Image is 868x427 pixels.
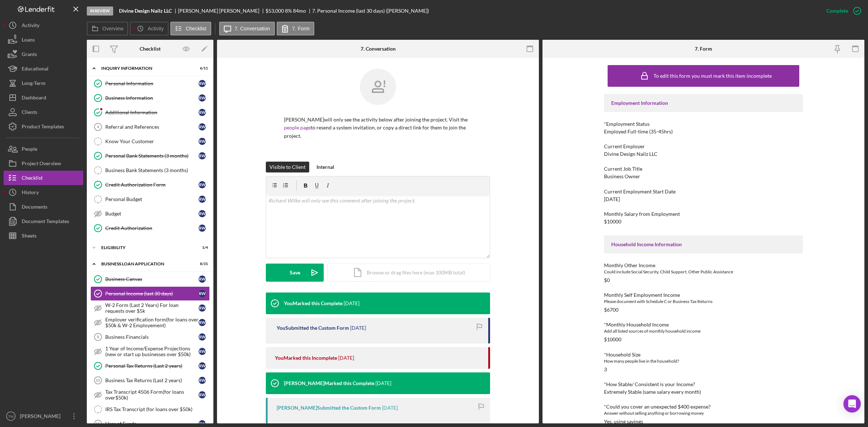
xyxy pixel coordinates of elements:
button: Overview [87,22,128,35]
button: Sheets [4,229,83,243]
div: Credit Authorization [105,225,199,231]
div: 1 Year of Income/Expense Projections (new or start up businesses over $50k) [105,346,199,357]
div: IRS Tax Transcript (for loans over $50k) [105,406,209,412]
a: 1 Year of Income/Expense Projections (new or start up businesses over $50k)RW [90,344,210,359]
a: Personal Income (last 30 days)RW [90,286,210,301]
tspan: 11 [95,422,100,426]
button: Activity [4,18,83,33]
button: Internal [313,162,338,172]
div: Personal Bank Statements (3 months) [105,153,199,159]
div: R W [199,276,206,283]
div: R W [199,319,206,326]
div: Divine Design Nailz LLC [604,151,658,157]
div: Answer without selling anything or borrowing money [604,410,803,417]
div: 7. Form [695,46,712,52]
div: How many people live in the household? [604,358,803,365]
div: You Marked this Incomplete [275,355,337,361]
div: Personal Income (last 30 days) [105,291,199,296]
label: 7. Conversation [235,26,270,31]
div: *Employment Status [604,121,803,127]
a: Employer verification form(for loans over $50k & W-2 Employement)RW [90,315,210,330]
label: Activity [148,26,163,31]
button: Dashboard [4,90,83,105]
div: Checklist [140,46,161,52]
button: Activity [130,22,168,35]
div: Monthly Other Income [604,262,803,268]
div: 7. Personal Income (last 30 days) ([PERSON_NAME]) [312,8,429,14]
div: W-2 Form (Last 2 Years) For loan requests over $5k [105,302,199,314]
time: 2025-09-23 15:31 [338,355,354,361]
div: You Marked this Complete [284,300,342,306]
div: ELIGIBILITY [101,245,190,250]
div: Open Intercom Messenger [843,395,861,413]
button: Documents [4,200,83,214]
a: Know Your CustomerRW [90,134,210,149]
div: Sheets [22,229,37,245]
div: R W [199,80,206,87]
div: R W [199,123,206,131]
a: Business InformationRW [90,91,210,105]
div: R W [199,210,206,217]
tspan: 10 [95,378,100,383]
div: You Submitted the Custom Form [277,325,349,331]
time: 2025-09-23 15:31 [350,325,366,331]
div: [PERSON_NAME] Submitted the Custom Form [277,405,381,411]
div: Checklist [22,171,43,187]
div: [PERSON_NAME] [18,409,65,425]
button: Save [266,264,324,282]
div: Please document with Schedule C or Business Tax Returns [604,298,803,305]
button: Educational [4,61,83,76]
button: Document Templates [4,214,83,229]
a: Personal Bank Statements (3 months)RW [90,149,210,163]
div: People [22,142,37,158]
div: Product Templates [22,119,64,136]
div: $0 [604,277,610,283]
a: Credit Authorization FormRW [90,178,210,192]
time: 2025-09-23 15:37 [344,300,359,306]
a: Business Bank Statements (3 months) [90,163,210,178]
div: R W [199,391,206,398]
a: Credit AuthorizationRW [90,221,210,235]
div: $10000 [604,219,621,225]
a: Personal BudgetRW [90,192,210,206]
button: Long-Term [4,76,83,90]
div: Monthly Self Employment Income [604,292,803,298]
div: Business Canvas [105,276,199,282]
div: R W [199,152,206,159]
div: Business Owner [604,174,640,179]
div: Business Bank Statements (3 months) [105,167,209,173]
time: 2025-09-16 04:05 [375,380,391,386]
div: *Could you cover an unexpected $400 expense? [604,404,803,410]
a: Loans [4,33,83,47]
div: Internal [316,162,334,172]
div: [PERSON_NAME] Marked this Complete [284,380,374,386]
label: 7. Form [292,26,310,31]
div: R W [199,333,206,341]
b: Divine Design Nailz LLC [119,8,172,14]
a: People [4,142,83,156]
div: Educational [22,61,48,78]
div: 84 mo [293,8,306,14]
button: History [4,185,83,200]
button: 7. Form [277,22,314,35]
div: BUSINESS LOAN APPLICATION [101,262,190,266]
button: TW[PERSON_NAME] [4,409,83,423]
div: Grants [22,47,37,63]
div: 3 [604,367,607,372]
button: Project Overview [4,156,83,171]
div: Referral and References [105,124,199,130]
div: Employment Information [611,100,796,106]
a: Tax Transcript 4506 Form(for loans over$50k)RW [90,388,210,402]
button: Product Templates [4,119,83,134]
a: Business CanvasRW [90,272,210,286]
div: Business Information [105,95,199,101]
tspan: 4 [97,125,99,129]
div: 8 % [285,8,292,14]
div: Long-Term [22,76,46,92]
